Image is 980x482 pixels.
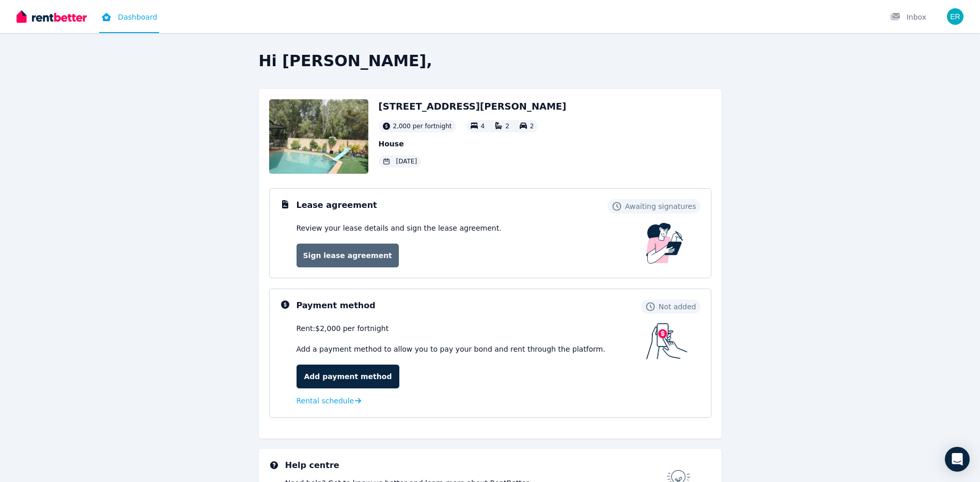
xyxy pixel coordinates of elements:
h3: Payment method [297,299,376,312]
div: Rent: $2,000 per fortnight [297,323,646,334]
a: Rental schedule [297,396,362,406]
div: Inbox [890,12,926,22]
span: 2 [530,123,534,130]
h2: [STREET_ADDRESS][PERSON_NAME] [379,99,567,114]
span: 2 [505,123,509,130]
a: Sign lease agreement [297,244,399,267]
p: Add a payment method to allow you to pay your bond and rent through the platform. [297,344,646,354]
h3: Lease agreement [297,199,377,212]
div: Open Intercom Messenger [945,447,970,472]
span: Not added [659,302,696,312]
p: House [379,139,567,149]
span: 2,000 per fortnight [393,122,452,130]
img: Elizabeth Ranieri [947,8,963,25]
img: Property Url [269,99,368,174]
p: Review your lease details and sign the lease agreement. [297,223,502,233]
a: Add payment method [297,365,400,388]
span: [DATE] [396,157,417,165]
img: Lease Agreement [646,223,683,264]
h2: Hi [PERSON_NAME], [259,52,722,70]
h3: Help centre [285,459,667,472]
span: 4 [481,123,485,130]
span: Awaiting signatures [625,201,696,212]
img: RentBetter [17,9,87,24]
img: Payment method [646,323,688,359]
span: Rental schedule [297,396,354,406]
